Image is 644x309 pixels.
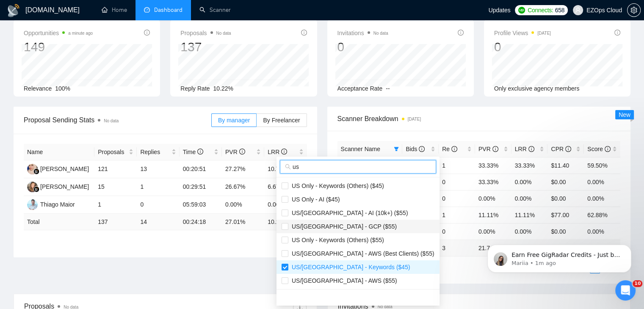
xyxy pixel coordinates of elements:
span: US/[GEOGRAPHIC_DATA] - Keywords ($45) [288,264,410,270]
td: 00:24:18 [180,214,222,230]
span: 10 [633,280,642,287]
span: Proposals [180,28,231,38]
td: 33.33% [475,174,511,190]
td: 3 [439,240,475,256]
td: 62.88% [584,207,620,223]
div: 0 [337,39,388,55]
span: setting [627,7,640,14]
img: TM [27,199,38,210]
span: PVR [478,146,498,152]
span: Updates [488,7,510,14]
time: [DATE] [408,117,421,121]
div: [PERSON_NAME] [40,164,89,174]
td: 6.67% [264,178,307,196]
span: search [285,164,291,170]
td: 0.00% [511,174,548,190]
td: 0 [439,174,475,190]
td: 1 [137,178,179,196]
span: Profile Views [494,28,551,38]
span: LRR [515,146,534,152]
span: US/[GEOGRAPHIC_DATA] - AWS ($55) [288,277,397,284]
a: setting [627,7,641,14]
span: info-circle [281,149,287,154]
span: US Only - AI ($45) [288,196,340,203]
span: Connects: [528,6,553,15]
span: info-circle [419,146,425,152]
span: Only exclusive agency members [494,85,580,92]
td: $11.40 [547,157,584,174]
span: No data [373,31,388,36]
a: TMThiago Maior [27,201,75,207]
div: [PERSON_NAME] [40,182,89,191]
td: 0 [439,223,475,240]
div: 0 [494,39,551,55]
span: Scanner Breakdown [337,113,621,124]
span: No data [104,119,119,123]
span: Relevance [24,85,52,92]
td: 11.11% [511,207,548,223]
span: info-circle [605,146,611,152]
td: $0.00 [547,174,584,190]
span: info-circle [144,30,150,36]
span: info-circle [565,146,571,152]
span: US/[GEOGRAPHIC_DATA] - AI (10k+) ($55) [288,210,408,216]
td: 0.00% [584,190,620,207]
td: 33.33% [511,157,548,174]
span: Proposals [98,147,127,157]
time: [DATE] [537,31,550,36]
iframe: Intercom live chat [615,280,636,301]
td: 59.50% [584,157,620,174]
span: US/[GEOGRAPHIC_DATA] - GCP ($55) [288,223,397,230]
span: Replies [140,147,169,157]
span: info-circle [451,146,457,152]
td: 15 [94,178,137,196]
a: homeHome [102,6,127,14]
span: info-circle [458,30,464,36]
span: Scanner Name [341,146,380,152]
td: 10.74% [264,160,307,178]
span: New [619,111,630,118]
td: 1 [439,157,475,174]
a: searchScanner [199,6,231,14]
span: -- [386,85,390,92]
td: 14 [137,214,179,230]
div: 137 [180,39,231,55]
td: 121 [94,160,137,178]
td: 26.67% [222,178,264,196]
span: By Freelancer [263,117,300,124]
img: logo [7,4,20,17]
td: 27.27% [222,160,264,178]
span: Opportunities [24,28,93,38]
span: Bids [406,146,425,152]
time: a minute ago [68,31,93,36]
button: setting [627,3,641,17]
span: US Only - Keywords (Others) ($55) [288,237,384,243]
td: 13 [137,160,179,178]
div: Thiago Maior [40,200,75,209]
span: info-circle [197,149,203,154]
td: 0.00% [264,196,307,214]
td: $77.00 [547,207,584,223]
span: info-circle [614,30,620,36]
span: By manager [218,117,250,124]
img: gigradar-bm.png [33,186,39,192]
span: Time [183,149,203,155]
span: Acceptance Rate [337,85,383,92]
td: $0.00 [547,190,584,207]
span: filter [394,146,399,152]
td: 00:20:51 [180,160,222,178]
td: 0 [439,190,475,207]
th: Proposals [94,144,137,160]
span: Re [442,146,457,152]
span: 100% [55,85,70,92]
td: 10.22 % [264,214,307,230]
span: Score [587,146,610,152]
span: dashboard [144,7,150,13]
td: 05:59:03 [180,196,222,214]
td: 0.00% [584,174,620,190]
span: Proposal Sending Stats [24,115,211,125]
